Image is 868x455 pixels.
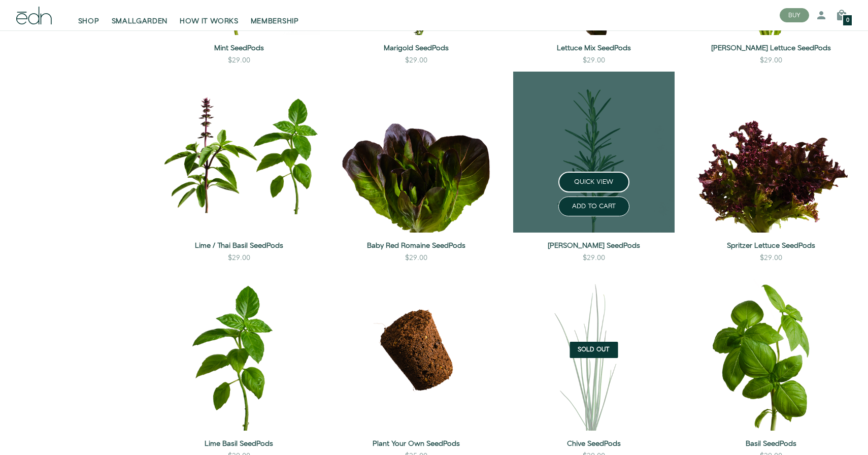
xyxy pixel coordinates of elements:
a: HOW IT WORKS [174,4,244,26]
a: Baby Red Romaine SeedPods [336,241,497,251]
a: SHOP [72,4,106,26]
img: Lime Basil SeedPods [158,269,320,431]
div: $29.00 [228,253,250,263]
span: Sold Out [578,347,610,353]
span: 0 [846,18,849,23]
a: [PERSON_NAME] SeedPods [513,241,675,251]
div: $29.00 [583,55,605,66]
img: Spritzer Lettuce SeedPods [691,72,852,233]
a: Basil SeedPods [691,439,852,449]
div: $29.00 [405,55,427,66]
button: QUICK VIEW [558,172,629,192]
a: Lime / Thai Basil SeedPods [158,241,320,251]
img: Basil SeedPods [691,269,852,431]
img: Lime / Thai Basil SeedPods [158,72,320,233]
div: $29.00 [583,253,605,263]
div: $29.00 [228,55,250,66]
span: HOW IT WORKS [180,16,238,26]
div: $29.00 [405,253,427,263]
a: Lettuce Mix SeedPods [513,43,675,53]
img: Chive SeedPods [513,269,675,431]
img: Plant Your Own SeedPods [336,269,497,431]
button: BUY [780,8,809,22]
a: Lime Basil SeedPods [158,439,320,449]
a: MEMBERSHIP [245,4,305,26]
span: SHOP [78,16,99,26]
span: SMALLGARDEN [112,16,168,26]
a: Plant Your Own SeedPods [336,439,497,449]
a: [PERSON_NAME] Lettuce SeedPods [691,43,852,53]
button: ADD TO CART [558,197,629,216]
a: Chive SeedPods [513,439,675,449]
div: $29.00 [760,253,782,263]
div: $29.00 [760,55,782,66]
a: Spritzer Lettuce SeedPods [691,241,852,251]
span: MEMBERSHIP [251,16,299,26]
a: SMALLGARDEN [106,4,174,26]
a: Mint SeedPods [158,43,320,53]
a: Marigold SeedPods [336,43,497,53]
img: Baby Red Romaine SeedPods [336,72,497,233]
